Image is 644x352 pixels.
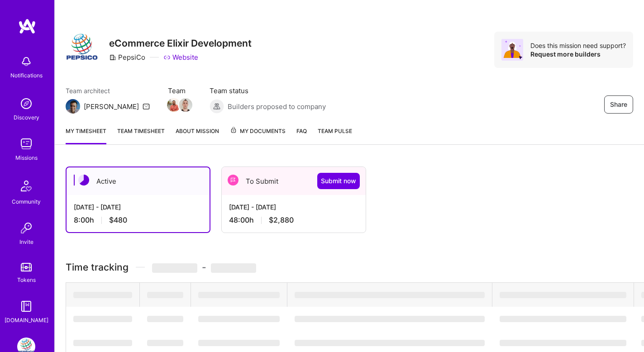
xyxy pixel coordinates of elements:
[198,340,280,346] span: ‌
[152,262,256,273] span: -
[152,263,197,273] span: ‌
[17,219,35,237] img: Invite
[5,315,48,325] div: [DOMAIN_NAME]
[198,292,280,298] span: ‌
[230,126,286,136] span: My Documents
[73,316,132,322] span: ‌
[168,86,191,95] span: Team
[222,167,366,195] div: To Submit
[12,197,41,206] div: Community
[318,126,352,144] a: Team Pulse
[167,98,181,112] img: Team Member Avatar
[84,102,139,111] div: [PERSON_NAME]
[179,98,192,112] img: Team Member Avatar
[14,113,39,122] div: Discovery
[230,126,286,144] a: My Documents
[147,292,183,298] span: ‌
[66,86,150,95] span: Team architect
[17,95,35,113] img: discovery
[78,175,89,186] img: Active
[168,97,180,113] a: Team Member Avatar
[17,297,35,315] img: guide book
[295,316,485,322] span: ‌
[143,103,150,110] i: icon Mail
[66,99,80,114] img: Team Architect
[295,292,485,298] span: ‌
[73,292,132,298] span: ‌
[163,52,198,62] a: Website
[147,340,183,346] span: ‌
[67,167,210,195] div: Active
[117,126,165,144] a: Team timesheet
[109,38,252,49] h3: eCommerce Elixir Development
[21,263,32,271] img: tokens
[228,175,239,186] img: To Submit
[15,175,37,197] img: Community
[17,275,36,285] div: Tokens
[269,215,294,225] span: $2,880
[229,215,358,225] div: 48:00 h
[296,126,307,144] a: FAQ
[17,135,35,153] img: teamwork
[295,340,485,346] span: ‌
[73,340,132,346] span: ‌
[610,100,627,109] span: Share
[210,86,326,95] span: Team status
[318,128,352,134] span: Team Pulse
[176,126,219,144] a: About Mission
[198,316,280,322] span: ‌
[66,32,98,64] img: Company Logo
[18,18,36,34] img: logo
[500,316,626,322] span: ‌
[74,202,202,212] div: [DATE] - [DATE]
[501,39,523,61] img: Avatar
[228,102,326,111] span: Builders proposed to company
[604,95,633,114] button: Share
[74,215,202,225] div: 8:00 h
[180,97,191,113] a: Team Member Avatar
[211,263,256,273] span: ‌
[66,126,106,144] a: My timesheet
[66,262,633,273] h3: Time tracking
[15,153,38,162] div: Missions
[109,215,127,225] span: $480
[229,202,358,212] div: [DATE] - [DATE]
[109,54,116,61] i: icon CompanyGray
[210,99,224,114] img: Builders proposed to company
[147,316,183,322] span: ‌
[19,237,33,247] div: Invite
[10,71,43,80] div: Notifications
[500,340,626,346] span: ‌
[17,52,35,71] img: bell
[530,50,626,58] div: Request more builders
[500,292,626,298] span: ‌
[530,41,626,50] div: Does this mission need support?
[317,173,360,189] button: Submit now
[109,52,145,62] div: PepsiCo
[321,176,356,186] span: Submit now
